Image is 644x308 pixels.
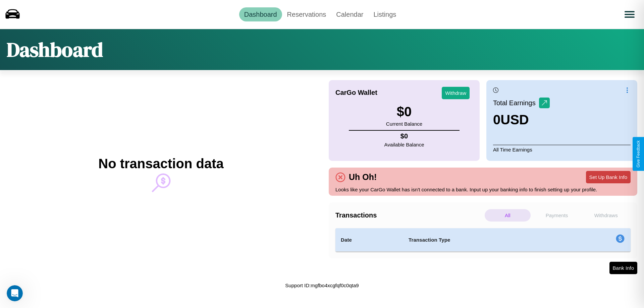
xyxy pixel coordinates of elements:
[485,209,531,222] p: All
[282,7,331,21] a: Reservations
[493,112,550,127] h3: 0 USD
[409,236,561,244] h4: Transaction Type
[442,87,470,99] button: Withdraw
[335,185,631,194] p: Looks like your CarGo Wallet has isn't connected to a bank. Input up your banking info to finish ...
[98,156,223,171] h2: No transaction data
[7,36,103,63] h1: Dashboard
[239,7,282,21] a: Dashboard
[331,7,368,21] a: Calendar
[386,119,422,128] p: Current Balance
[285,281,359,290] p: Support ID: mgfbo4xcgfqf0c0qta9
[583,209,629,222] p: Withdraws
[534,209,580,222] p: Payments
[384,132,424,140] h4: $ 0
[345,172,380,182] h4: Uh Oh!
[386,104,422,119] h3: $ 0
[493,97,539,109] p: Total Earnings
[620,5,639,24] button: Open menu
[335,89,377,97] h4: CarGo Wallet
[636,140,641,168] div: Give Feedback
[335,211,483,219] h4: Transactions
[368,7,401,21] a: Listings
[341,236,398,244] h4: Date
[609,262,637,274] button: Bank Info
[335,228,631,252] table: simple table
[493,145,631,154] p: All Time Earnings
[586,171,631,183] button: Set Up Bank Info
[7,285,23,301] iframe: Intercom live chat
[384,140,424,149] p: Available Balance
